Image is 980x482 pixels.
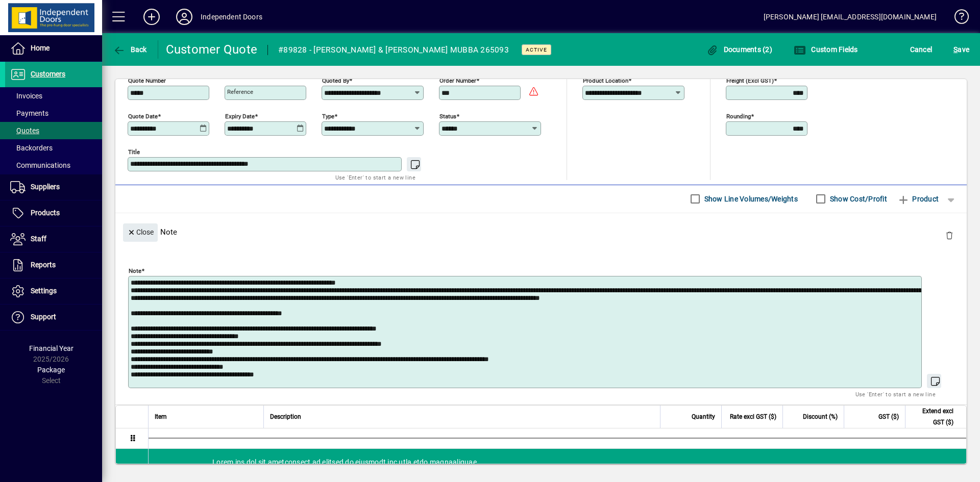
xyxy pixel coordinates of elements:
[322,112,334,119] mat-label: Type
[102,40,158,59] app-page-header-button: Back
[31,235,46,243] span: Staff
[113,45,147,54] span: Back
[5,105,102,122] a: Payments
[803,411,838,422] span: Discount (%)
[10,161,70,169] span: Communications
[526,46,547,53] span: Active
[120,227,160,236] app-page-header-button: Close
[439,77,476,84] mat-label: Order number
[951,40,972,59] button: Save
[5,252,102,278] a: Reports
[166,41,258,58] div: Customer Quote
[127,224,154,241] span: Close
[878,411,899,422] span: GST ($)
[791,40,861,59] button: Custom Fields
[953,45,958,54] span: S
[439,112,456,119] mat-label: Status
[225,112,255,119] mat-label: Expiry date
[115,213,967,250] div: Note
[10,144,53,152] span: Backorders
[5,36,102,61] a: Home
[706,45,772,54] span: Documents (2)
[5,278,102,304] a: Settings
[29,344,73,352] span: Financial Year
[764,9,937,25] div: [PERSON_NAME] [EMAIL_ADDRESS][DOMAIN_NAME]
[937,231,962,240] app-page-header-button: Delete
[5,226,102,252] a: Staff
[583,77,628,84] mat-label: Product location
[31,44,50,52] span: Home
[855,388,936,400] mat-hint: Use 'Enter' to start a new line
[37,366,65,374] span: Package
[201,9,262,25] div: Independent Doors
[912,405,953,428] span: Extend excl GST ($)
[702,194,798,204] label: Show Line Volumes/Weights
[31,313,56,321] span: Support
[953,41,969,58] span: ave
[322,77,349,84] mat-label: Quoted by
[168,8,201,26] button: Profile
[897,191,939,207] span: Product
[5,122,102,139] a: Quotes
[31,70,65,78] span: Customers
[155,411,167,422] span: Item
[892,190,944,208] button: Product
[110,40,150,59] button: Back
[730,411,776,422] span: Rate excl GST ($)
[947,2,967,35] a: Knowledge Base
[5,87,102,105] a: Invoices
[129,267,141,274] mat-label: Note
[794,45,858,54] span: Custom Fields
[128,77,166,84] mat-label: Quote number
[227,88,253,95] mat-label: Reference
[31,209,60,217] span: Products
[828,194,887,204] label: Show Cost/Profit
[937,223,962,248] button: Delete
[31,287,57,295] span: Settings
[5,157,102,174] a: Communications
[135,8,168,26] button: Add
[278,42,509,58] div: #89828 - [PERSON_NAME] & [PERSON_NAME] MUBBA 265093
[31,183,60,191] span: Suppliers
[5,139,102,157] a: Backorders
[5,174,102,200] a: Suppliers
[908,40,935,59] button: Cancel
[10,126,39,135] span: Quotes
[128,112,158,119] mat-label: Quote date
[5,200,102,226] a: Products
[726,112,751,119] mat-label: Rounding
[910,41,933,58] span: Cancel
[123,223,158,242] button: Close
[703,40,775,59] button: Documents (2)
[270,411,301,422] span: Description
[335,171,415,183] mat-hint: Use 'Enter' to start a new line
[692,411,715,422] span: Quantity
[10,92,42,100] span: Invoices
[31,261,56,269] span: Reports
[10,109,48,117] span: Payments
[128,148,140,155] mat-label: Title
[5,305,102,330] a: Support
[726,77,774,84] mat-label: Freight (excl GST)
